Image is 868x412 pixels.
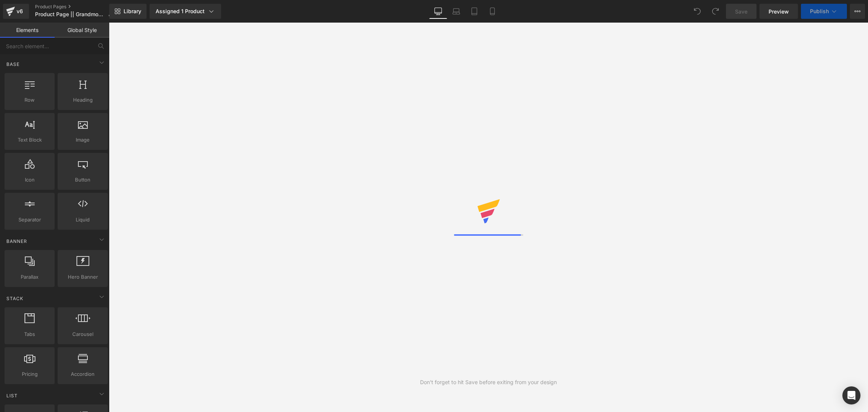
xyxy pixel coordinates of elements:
[7,273,52,281] span: Parallax
[124,8,141,15] span: Library
[810,8,829,14] span: Publish
[429,4,447,19] a: Desktop
[735,8,747,15] span: Save
[6,295,24,302] span: Stack
[60,96,105,104] span: Heading
[420,378,557,386] div: Don't forget to hit Save before exiting from your design
[60,330,105,338] span: Carousel
[35,11,105,17] span: Product Page || Grandmom ||
[6,61,20,68] span: Base
[7,96,52,104] span: Row
[6,238,28,245] span: Banner
[60,176,105,184] span: Button
[7,136,52,144] span: Text Block
[465,4,483,19] a: Tablet
[7,176,52,184] span: Icon
[35,4,119,10] a: Product Pages
[769,8,789,15] span: Preview
[447,4,465,19] a: Laptop
[842,386,860,404] div: Open Intercom Messenger
[60,370,105,378] span: Accordion
[7,216,52,224] span: Separator
[7,330,52,338] span: Tabs
[60,136,105,144] span: Image
[801,4,847,19] button: Publish
[109,4,147,19] a: New Library
[156,8,215,15] div: Assigned 1 Product
[60,216,105,224] span: Liquid
[690,4,705,19] button: Undo
[60,273,105,281] span: Hero Banner
[55,23,109,38] a: Global Style
[15,6,24,16] div: v6
[850,4,865,19] button: More
[483,4,501,19] a: Mobile
[7,370,52,378] span: Pricing
[6,392,18,399] span: List
[759,4,798,19] a: Preview
[3,4,29,19] a: v6
[708,4,723,19] button: Redo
